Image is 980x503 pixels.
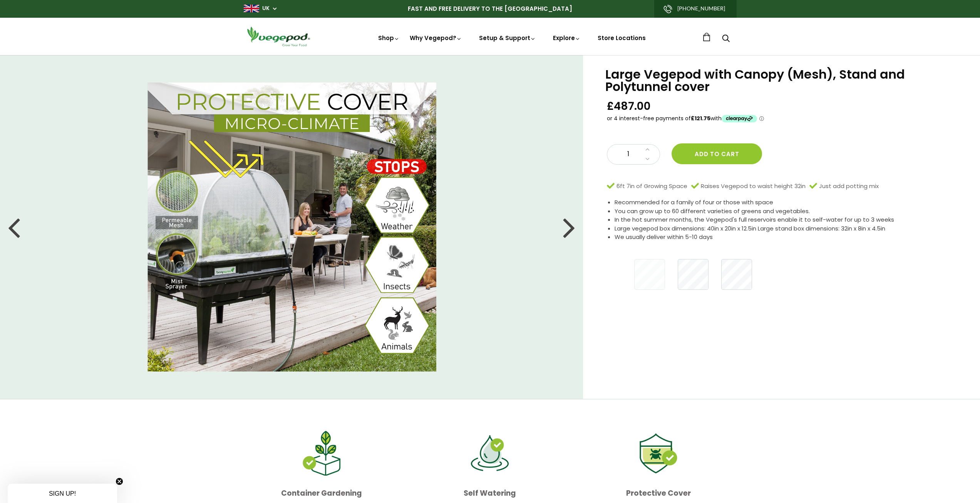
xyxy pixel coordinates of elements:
a: Increase quantity by 1 [643,145,652,155]
div: SIGN UP!Close teaser [8,484,117,503]
h1: Large Vegepod with Canopy (Mesh), Stand and Polytunnel cover [605,68,961,93]
p: Container Gardening [244,486,400,501]
img: Large Vegepod with Canopy (Mesh), Stand and Polytunnel cover [147,82,436,372]
a: Explore [553,34,581,42]
a: Store Locations [598,34,646,42]
span: 6ft 7in of Growing Space [616,182,687,191]
a: Shop [378,34,400,42]
p: Protective Cover [580,486,736,501]
span: 1 [615,149,641,159]
img: gb_large.png [244,5,259,12]
span: Raises Vegepod to waist height 32in [701,182,806,191]
span: £487.00 [607,99,651,113]
button: Close teaser [116,478,123,485]
a: Search [722,35,730,43]
img: Vegepod [244,25,313,47]
a: Decrease quantity by 1 [643,154,652,164]
a: UK [262,5,270,12]
li: Recommended for a family of four or those with space [615,198,961,207]
button: Add to cart [672,143,762,164]
li: In the hot summer months, the Vegepod's full reservoirs enable it to self-water for up to 3 weeks [615,215,961,224]
li: We usually deliver within 5-10 days [615,233,961,242]
span: Just add potting mix [819,182,879,191]
li: You can grow up to 60 different varieties of greens and vegetables. [615,207,961,216]
a: Setup & Support [479,34,536,42]
p: Self Watering [412,486,568,501]
span: SIGN UP! [49,490,76,497]
li: Large vegepod box dimensions: 40in x 20in x 12.5in Large stand box dimensions: 32in x 8in x 4.5in [615,224,961,233]
a: Why Vegepod? [410,34,462,42]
